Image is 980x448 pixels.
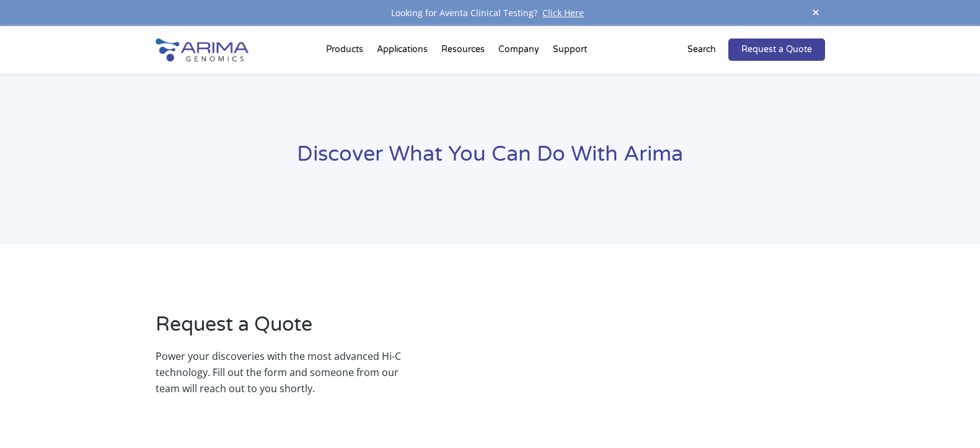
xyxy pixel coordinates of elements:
iframe: Form 1 [438,311,824,404]
p: Power your discoveries with the most advanced Hi-C technology. Fill out the form and someone from... [156,348,401,396]
h1: Discover What You Can Do With Arima [156,140,825,178]
a: Request a Quote [728,38,825,61]
div: Looking for Aventa Clinical Testing? [156,5,825,21]
p: Search [687,42,716,58]
iframe: Chat Widget [918,388,980,448]
img: Arima-Genomics-logo [156,38,249,61]
a: Click Here [537,7,589,19]
h2: Request a Quote [156,311,401,348]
